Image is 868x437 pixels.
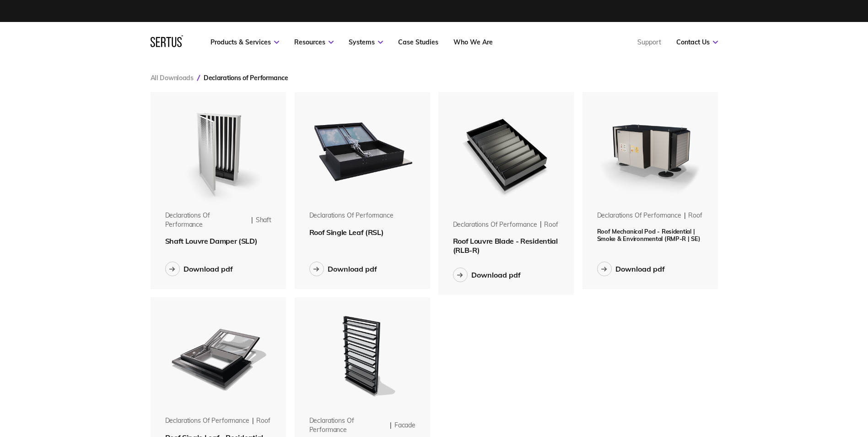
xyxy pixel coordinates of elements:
div: Declarations of Performance [165,416,249,426]
a: Contact Us [676,38,718,46]
button: Download pdf [165,262,233,276]
div: roof [544,220,558,229]
div: Download pdf [183,264,233,273]
div: Declarations of Performance [453,220,537,229]
div: Download pdf [471,270,521,279]
a: Who We Are [453,38,493,46]
div: Declarations of Performance [165,211,249,229]
span: Roof Mechanical Pod - Residential | Smoke & Environmental (RMP-R | SE) [597,228,701,242]
a: Systems [349,38,383,46]
div: roof [256,416,270,426]
a: Products & Services [210,38,279,46]
button: Download pdf [597,262,665,276]
div: Declarations of Performance [309,416,388,434]
a: Support [637,38,661,46]
a: Resources [294,38,334,46]
span: Shaft Louvre Damper (SLD) [165,236,258,246]
span: Roof Single Leaf (RSL) [309,228,384,237]
div: Download pdf [328,264,377,273]
a: Case Studies [398,38,438,46]
div: Declarations of Performance [597,211,681,220]
button: Download pdf [309,262,377,276]
div: Declarations of Performance [309,211,394,220]
button: Download pdf [453,268,521,282]
a: All Downloads [151,74,194,82]
span: Roof Louvre Blade - Residential (RLB-R) [453,236,558,255]
div: shaft [256,216,271,225]
div: roof [688,211,702,220]
div: facade [394,421,415,430]
div: Download pdf [615,264,665,273]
